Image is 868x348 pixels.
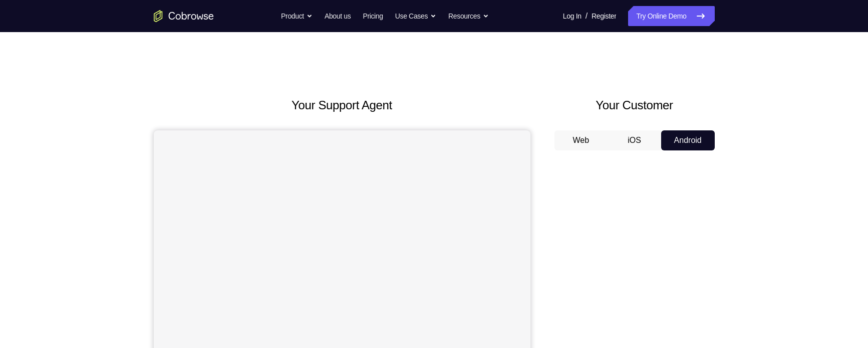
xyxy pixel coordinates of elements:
[592,6,616,26] a: Register
[586,10,588,22] span: /
[608,130,661,150] button: iOS
[154,96,530,114] h2: Your Support Agent
[281,6,313,26] button: Product
[554,130,608,150] button: Web
[448,6,489,26] button: Resources
[628,6,714,26] a: Try Online Demo
[554,96,715,114] h2: Your Customer
[395,6,436,26] button: Use Cases
[363,6,383,26] a: Pricing
[563,6,582,26] a: Log In
[661,130,715,150] button: Android
[325,6,351,26] a: About us
[154,10,214,22] a: Go to the home page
